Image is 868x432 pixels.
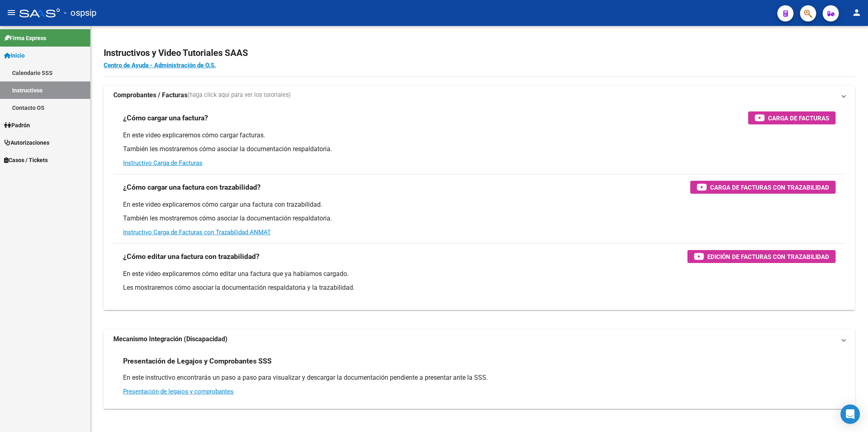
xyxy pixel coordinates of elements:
[123,229,271,236] a: Instructivo Carga de Facturas con Trazabilidad ANMAT
[104,105,855,310] div: Comprobantes / Facturas(haga click aquí para ver los tutoriales)
[123,131,836,140] p: En este video explicaremos cómo cargar facturas.
[4,51,25,60] span: Inicio
[64,4,96,22] span: - ospsip
[840,404,860,424] div: Open Intercom Messenger
[104,86,855,105] mat-expansion-panel-header: Comprobantes / Facturas(haga click aquí para ver los tutoriales)
[123,145,836,154] p: También les mostraremos cómo asociar la documentación respaldatoria.
[123,200,836,209] p: En este video explicaremos cómo cargar una factura con trazabilidad.
[123,355,272,367] h3: Presentación de Legajos y Comprobantes SSS
[123,112,208,124] h3: ¿Cómo cargar una factura?
[123,388,234,395] a: Presentación de legajos y comprobantes
[113,91,187,100] strong: Comprobantes / Facturas
[852,8,862,17] mat-icon: person
[4,138,49,147] span: Autorizaciones
[187,91,291,100] span: (haga click aquí para ver los tutoriales)
[104,45,855,61] h2: Instructivos y Video Tutoriales SAAS
[707,252,829,262] span: Edición de Facturas con Trazabilidad
[104,349,855,409] div: Mecanismo Integración (Discapacidad)
[113,335,228,344] strong: Mecanismo Integración (Discapacidad)
[123,269,836,278] p: En este video explicaremos cómo editar una factura que ya habíamos cargado.
[123,373,836,382] p: En este instructivo encontrarás un paso a paso para visualizar y descargar la documentación pendi...
[6,8,16,17] mat-icon: menu
[4,121,30,130] span: Padrón
[104,329,855,349] mat-expansion-panel-header: Mecanismo Integración (Discapacidad)
[710,182,829,192] span: Carga de Facturas con Trazabilidad
[687,250,836,263] button: Edición de Facturas con Trazabilidad
[748,111,836,124] button: Carga de Facturas
[104,62,216,69] a: Centro de Ayuda - Administración de O.S.
[4,34,46,43] span: Firma Express
[123,159,202,167] a: Instructivo Carga de Facturas
[123,214,836,223] p: También les mostraremos cómo asociar la documentación respaldatoria.
[123,283,836,292] p: Les mostraremos cómo asociar la documentación respaldatoria y la trazabilidad.
[4,156,48,165] span: Casos / Tickets
[123,182,261,193] h3: ¿Cómo cargar una factura con trazabilidad?
[123,251,260,262] h3: ¿Cómo editar una factura con trazabilidad?
[690,181,836,194] button: Carga de Facturas con Trazabilidad
[768,113,829,123] span: Carga de Facturas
